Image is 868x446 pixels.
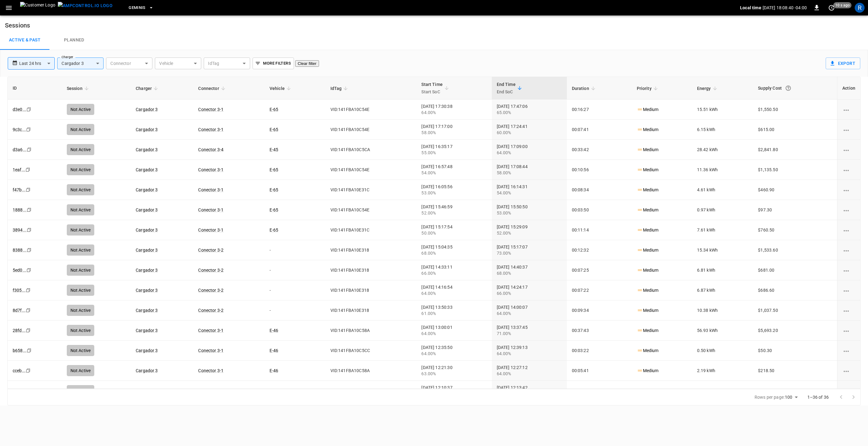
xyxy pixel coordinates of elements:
[697,85,719,92] span: Energy
[497,324,562,337] div: [DATE] 13:37:45
[198,167,223,172] a: Conector 3-1
[67,85,91,92] span: Session
[198,248,223,253] a: Conector 3-2
[136,268,158,273] a: Cargador 3
[198,127,223,132] a: Conector 3-1
[842,347,855,354] div: charging session options
[855,3,865,13] div: profile-icon
[637,388,659,394] p: Medium
[25,307,32,314] div: copy
[497,290,562,296] div: 66.00%
[785,393,800,402] div: 100
[198,147,223,152] a: Conector 3-4
[7,77,861,389] div: sessions table
[136,328,158,333] a: Cargador 3
[421,143,487,156] div: [DATE] 16:35:17
[421,224,487,236] div: [DATE] 15:17:54
[421,109,487,116] div: 64.00%
[198,85,227,92] span: Connector
[753,140,837,160] td: $2,841.80
[421,244,487,256] div: [DATE] 15:04:35
[325,160,417,180] td: VID:141FBA10C54E
[637,167,659,173] p: Medium
[842,247,855,253] div: charging session options
[270,85,293,92] span: Vehicle
[25,287,32,294] div: copy
[67,285,95,296] div: Not Active
[497,384,562,397] div: [DATE] 12:13:42
[421,330,487,337] div: 64.00%
[67,265,95,276] div: Not Active
[136,248,158,253] a: Cargador 3
[692,341,753,361] td: 0.50 kWh
[13,328,26,333] a: 28fd...
[567,280,632,300] td: 00:07:22
[497,190,562,196] div: 54.00%
[13,187,26,192] a: f47b...
[497,184,562,196] div: [DATE] 16:14:31
[198,308,223,313] a: Conector 3-2
[13,348,27,353] a: b658...
[421,81,443,96] div: Start Time
[637,227,659,233] p: Medium
[198,268,223,273] a: Conector 3-2
[253,57,294,69] button: More Filters
[421,264,487,276] div: [DATE] 14:33:11
[270,227,279,232] a: E-65
[136,388,158,393] a: Cargador 3
[325,300,417,321] td: VID:141FBA10E318
[421,371,487,377] div: 63.00%
[67,385,95,396] div: Not Active
[637,106,659,113] p: Medium
[567,381,632,401] td: 00:03:04
[57,57,104,69] div: Cargador 3
[567,220,632,240] td: 00:11:14
[421,364,487,377] div: [DATE] 12:21:30
[807,394,829,400] p: 1–36 of 36
[421,290,487,296] div: 64.00%
[637,126,659,133] p: Medium
[49,30,99,50] a: Planned
[421,230,487,236] div: 50.00%
[62,55,73,60] label: Charger
[692,140,753,160] td: 28.42 kWh
[325,240,417,260] td: VID:141FBA10E318
[842,388,855,394] div: charging session options
[567,120,632,140] td: 00:07:41
[67,244,95,256] div: Not Active
[26,206,32,213] div: copy
[13,308,26,313] a: 8d7f...
[67,104,95,115] div: Not Active
[270,348,279,353] a: E-46
[198,368,223,373] a: Conector 3-1
[67,345,95,356] div: Not Active
[325,280,417,300] td: VID:141FBA10E318
[325,140,417,160] td: VID:141FBA10C5CA
[26,126,32,133] div: copy
[136,187,158,192] a: Cargador 3
[136,308,158,313] a: Cargador 3
[13,368,26,373] a: cceb...
[842,187,855,193] div: charging session options
[25,166,31,173] div: copy
[763,5,807,11] p: [DATE] 18:08:40 -04:00
[753,321,837,341] td: $5,693.20
[325,341,417,361] td: VID:141FBA10C5CC
[19,57,55,69] div: Last 24 hrs
[567,300,632,321] td: 00:09:34
[325,120,417,140] td: VID:141FBA10C54E
[421,184,487,196] div: [DATE] 16:05:56
[421,344,487,357] div: [DATE] 12:35:50
[13,147,27,152] a: d3a6...
[67,144,95,155] div: Not Active
[421,250,487,256] div: 68.00%
[497,109,562,116] div: 65.00%
[567,321,632,341] td: 00:37:43
[67,224,95,236] div: Not Active
[692,120,753,140] td: 6.15 kWh
[198,388,223,393] a: Conector 3-1
[753,100,837,120] td: $1,550.50
[567,140,632,160] td: 00:33:42
[198,107,223,112] a: Conector 3-1
[497,304,562,316] div: [DATE] 14:00:07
